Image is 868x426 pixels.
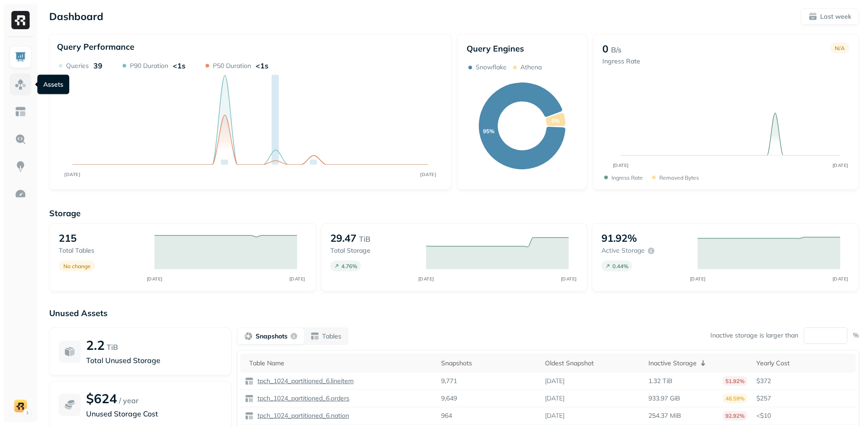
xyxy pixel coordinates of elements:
p: $372 [756,377,851,385]
p: 0 [602,42,608,55]
p: / year [119,395,139,406]
p: 215 [59,232,77,244]
p: Query Performance [57,42,134,52]
p: Storage [49,208,859,218]
p: 9,649 [441,394,457,403]
img: demo [14,400,27,412]
p: Last week [820,12,851,21]
p: Inactive storage is larger than [710,331,798,340]
tspan: [DATE] [832,162,848,168]
p: 0.44 % [612,263,628,270]
p: Total storage [330,246,417,255]
p: Total Unused Storage [86,355,222,366]
img: Insights [15,161,26,172]
p: $624 [86,390,117,406]
p: <$10 [756,411,851,420]
p: 29.47 [330,232,356,244]
p: $257 [756,394,851,403]
p: Snowflake [476,63,507,72]
img: Optimization [15,188,26,200]
p: tpch_1024_partitioned_6.lineitem [256,377,354,385]
p: 933.97 GiB [648,394,680,403]
img: Ryft [11,11,30,29]
img: Query Explorer [15,133,26,145]
p: Removed bytes [659,174,699,181]
p: Total tables [59,246,145,255]
p: 4.76 % [341,263,357,270]
p: Dashboard [49,10,103,23]
tspan: [DATE] [560,276,576,282]
p: [DATE] [545,411,565,420]
p: Tables [322,332,341,341]
img: table [245,377,254,386]
p: Unused Storage Cost [86,408,222,419]
p: <1s [256,61,268,70]
img: Assets [15,78,26,90]
p: 91.92% [601,232,637,244]
p: Active storage [601,246,645,255]
a: tpch_1024_partitioned_6.nation [254,411,349,420]
p: TiB [359,234,370,244]
p: 254.37 MiB [648,411,681,420]
tspan: [DATE] [418,276,434,282]
p: Snapshots [256,332,288,341]
img: Asset Explorer [15,106,26,118]
p: <1s [173,61,185,70]
p: Queries [66,62,89,70]
tspan: [DATE] [147,276,163,282]
p: tpch_1024_partitioned_6.nation [256,411,349,420]
p: 964 [441,411,452,420]
tspan: [DATE] [420,171,436,177]
p: Unused Assets [49,308,859,318]
tspan: [DATE] [612,162,628,168]
p: [DATE] [545,377,565,385]
tspan: [DATE] [289,276,305,282]
tspan: [DATE] [64,171,80,177]
a: tpch_1024_partitioned_6.orders [254,394,349,403]
p: 1.32 TiB [648,377,673,385]
p: 48.59% [723,394,747,403]
text: 5% [551,117,560,124]
p: P50 Duration [213,62,251,70]
p: 92.92% [723,411,747,421]
p: % [853,331,859,340]
tspan: [DATE] [689,276,705,282]
text: 95% [483,128,494,135]
div: Snapshots [441,359,536,368]
p: Ingress Rate [611,174,643,181]
button: Last week [801,8,859,25]
p: tpch_1024_partitioned_6.orders [256,394,349,403]
div: Oldest Snapshot [545,359,640,368]
tspan: [DATE] [832,276,848,282]
div: Table Name [249,359,432,368]
p: [DATE] [545,394,565,403]
p: 2.2 [86,337,105,353]
div: Yearly Cost [756,359,851,368]
p: B/s [611,44,621,55]
img: Dashboard [15,51,26,63]
p: N/A [835,45,845,52]
div: Assets [37,75,69,94]
img: table [245,394,254,403]
p: 9,771 [441,377,457,385]
p: P90 Duration [130,62,168,70]
p: 39 [93,61,103,70]
p: Inactive Storage [648,359,697,368]
a: tpch_1024_partitioned_6.lineitem [254,377,354,385]
p: TiB [107,342,118,353]
img: table [245,411,254,421]
p: Ingress Rate [602,57,640,66]
p: No change [63,263,91,270]
p: Query Engines [467,43,578,54]
p: Athena [520,63,542,72]
p: 51.92% [723,376,747,386]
